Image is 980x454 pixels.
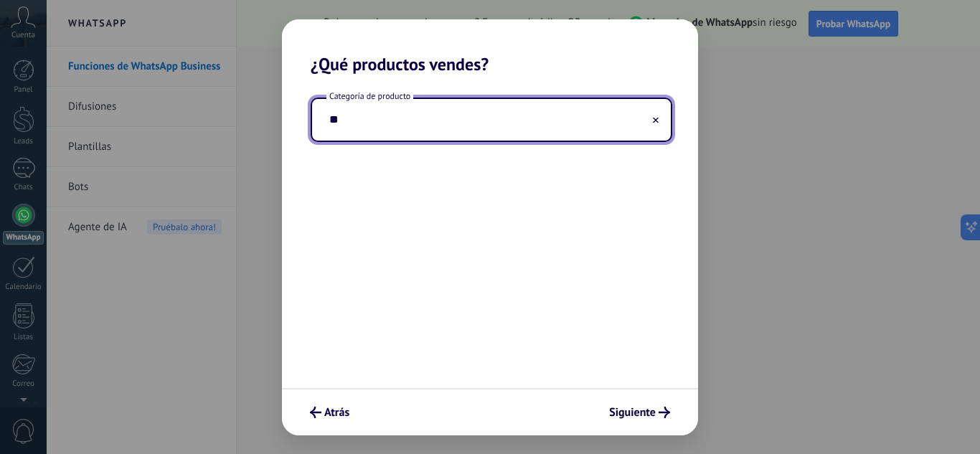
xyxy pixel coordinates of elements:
span: Atrás [324,407,349,417]
h2: ¿Qué productos vendes? [282,19,698,75]
span: Siguiente [609,407,656,417]
button: Siguiente [603,400,677,425]
button: Atrás [303,400,356,425]
span: Categoría de producto [326,90,413,103]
